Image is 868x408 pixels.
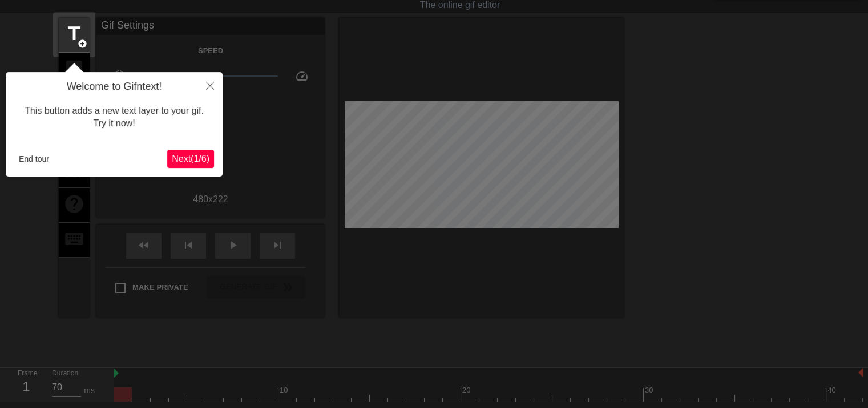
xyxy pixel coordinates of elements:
button: Close [197,72,223,98]
h4: Welcome to Gifntext! [14,81,214,93]
div: This button adds a new text layer to your gif. Try it now! [14,93,214,142]
button: Next [167,150,214,168]
button: End tour [14,150,54,167]
span: Next ( 1 / 6 ) [172,154,209,163]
